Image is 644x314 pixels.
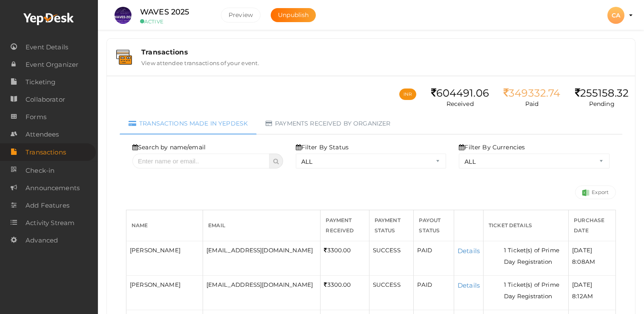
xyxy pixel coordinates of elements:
label: Filter By Status [296,143,349,151]
span: Attendees [26,126,59,143]
span: Event Details [26,39,68,56]
th: Payment Status [369,210,414,241]
div: 604491.06 [431,87,489,100]
img: bank-details.svg [116,50,132,65]
th: Name [126,210,203,241]
th: Purchase Date [569,210,616,241]
th: Ticket Details [484,210,569,241]
p: Received [431,100,489,108]
th: Payout Status [414,210,454,241]
img: Success [582,189,589,196]
a: Export [575,186,616,199]
a: Details [458,281,480,289]
td: PAID [414,275,454,310]
small: ACTIVE [140,18,208,25]
th: Email [203,210,321,241]
div: 255158.32 [575,87,629,100]
span: Ticketing [26,74,55,91]
span: Check-in [26,162,54,179]
th: Payment Received [321,210,369,241]
span: [EMAIL_ADDRESS][DOMAIN_NAME] [206,247,313,254]
td: PAID [414,241,454,275]
span: Event Organizer [26,56,78,73]
span: Announcements [26,180,80,197]
div: 349332.74 [504,87,560,100]
span: Add Features [26,197,69,214]
span: [PERSON_NAME] [130,247,180,254]
span: Collaborator [26,91,65,108]
button: Unpublish [271,8,316,22]
div: Transactions [141,48,626,56]
button: INR [399,88,416,100]
span: Unpublish [278,11,309,19]
span: Forms [26,108,46,126]
label: Search by name/email [132,143,206,151]
span: SUCCESS [373,281,401,288]
span: [DATE] 8:12AM [572,281,593,300]
span: SUCCESS [373,247,401,254]
a: Transactions View attendee transactions of your event. [111,60,631,68]
button: CA [605,6,627,24]
button: Preview [221,8,260,23]
span: [EMAIL_ADDRESS][DOMAIN_NAME] [206,281,313,288]
span: Transactions [26,144,66,161]
span: Advanced [26,232,58,249]
span: Activity Stream [26,214,74,231]
input: Enter name or email.. [132,154,269,168]
label: Filter By Currencies [459,143,525,151]
label: View attendee transactions of your event. [141,56,259,66]
profile-pic: CA [607,11,624,19]
a: Details [458,247,480,255]
p: Paid [504,100,560,108]
span: 3300.00 [324,281,351,288]
a: Payments received by organizer [257,113,399,134]
span: [DATE] 8:08AM [572,247,595,265]
div: CA [607,7,624,24]
span: [PERSON_NAME] [130,281,180,288]
p: Pending [575,100,629,108]
li: 1 Ticket(s) of Prime Day Registration [504,279,565,302]
label: WAVES 2025 [140,6,189,18]
a: Transactions made in Yepdesk [120,113,257,134]
span: 3300.00 [324,247,351,254]
li: 1 Ticket(s) of Prime Day Registration [504,245,565,268]
img: S4WQAGVX_small.jpeg [114,7,132,24]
